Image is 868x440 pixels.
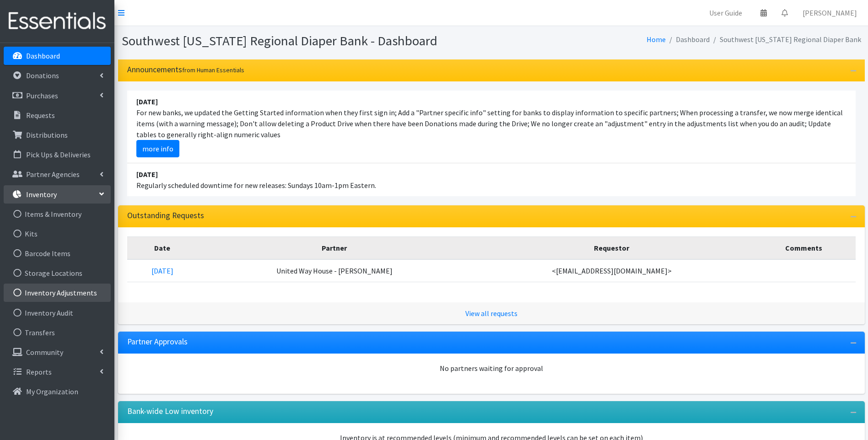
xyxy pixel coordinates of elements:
a: [DATE] [151,266,173,275]
th: Requestor [471,236,752,259]
a: Requests [4,106,111,124]
th: Date [127,236,198,259]
h1: Southwest [US_STATE] Regional Diaper Bank - Dashboard [122,33,488,49]
a: Purchases [4,86,111,105]
a: more info [136,140,179,157]
h3: Bank-wide Low inventory [127,407,213,416]
a: Storage Locations [4,264,111,282]
a: Donations [4,66,111,85]
a: Reports [4,363,111,381]
p: Partner Agencies [26,170,80,179]
h3: Announcements [127,65,244,75]
td: <[EMAIL_ADDRESS][DOMAIN_NAME]> [471,259,752,282]
a: Dashboard [4,47,111,65]
a: Community [4,343,111,361]
th: Partner [198,236,471,259]
a: [PERSON_NAME] [795,4,864,22]
a: Barcode Items [4,244,111,263]
a: Inventory Audit [4,304,111,322]
p: Community [26,348,63,357]
li: Dashboard [666,33,710,46]
td: United Way House - [PERSON_NAME] [198,259,471,282]
a: Kits [4,225,111,243]
img: HumanEssentials [4,6,111,37]
strong: [DATE] [136,97,158,106]
p: Donations [26,71,59,80]
p: Distributions [26,130,68,140]
li: Southwest [US_STATE] Regional Diaper Bank [710,33,861,46]
a: Transfers [4,323,111,342]
p: Requests [26,111,55,120]
strong: [DATE] [136,170,158,179]
a: Inventory [4,185,111,204]
li: For new banks, we updated the Getting Started information when they first sign in; Add a "Partner... [127,91,856,163]
a: Pick Ups & Deliveries [4,145,111,164]
a: My Organization [4,382,111,401]
p: Inventory [26,190,57,199]
p: Dashboard [26,51,60,60]
li: Regularly scheduled downtime for new releases: Sundays 10am-1pm Eastern. [127,163,856,196]
p: Purchases [26,91,58,100]
h3: Partner Approvals [127,337,188,347]
p: My Organization [26,387,78,396]
p: Reports [26,367,52,376]
a: User Guide [702,4,749,22]
a: Partner Agencies [4,165,111,183]
h3: Outstanding Requests [127,211,204,220]
p: Pick Ups & Deliveries [26,150,91,159]
th: Comments [752,236,856,259]
small: from Human Essentials [182,66,244,74]
a: Distributions [4,126,111,144]
a: Home [647,35,666,44]
a: Inventory Adjustments [4,284,111,302]
a: Items & Inventory [4,205,111,223]
div: No partners waiting for approval [127,363,856,374]
a: View all requests [465,309,518,318]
